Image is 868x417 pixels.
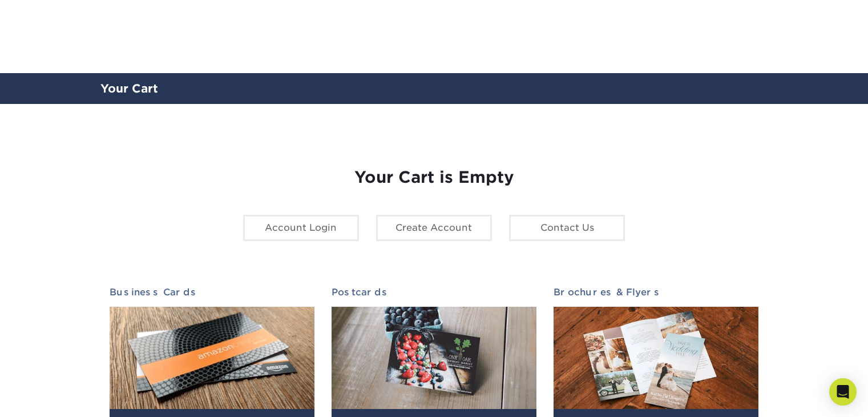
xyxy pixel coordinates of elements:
h2: Brochures & Flyers [554,287,758,298]
img: Postcards [332,307,536,410]
h2: Postcards [332,287,536,298]
div: Open Intercom Messenger [829,378,857,406]
h2: Business Cards [110,287,314,298]
h1: Your Cart is Empty [110,168,759,187]
a: Your Cart [100,82,158,95]
a: Create Account [376,215,492,241]
img: Business Cards [110,307,314,410]
a: Account Login [243,215,359,241]
img: Brochures & Flyers [554,307,758,410]
a: Contact Us [509,215,625,241]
